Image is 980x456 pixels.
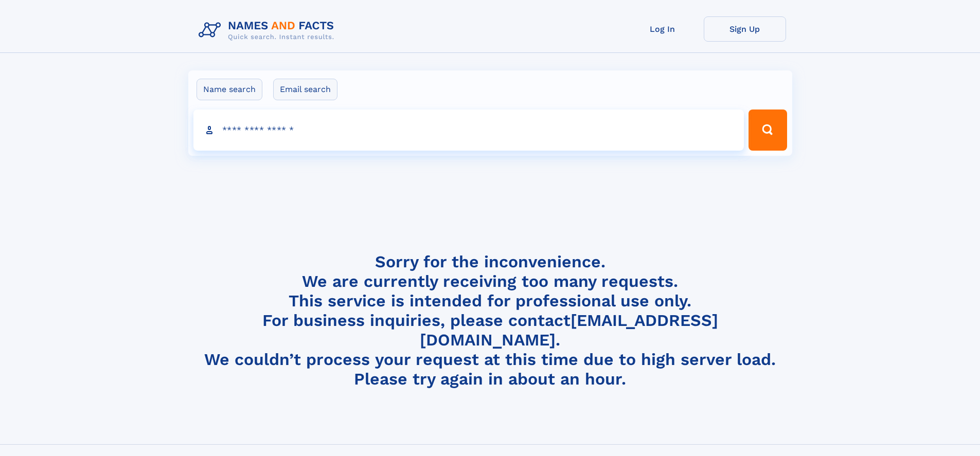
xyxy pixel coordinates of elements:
[420,311,718,350] a: [EMAIL_ADDRESS][DOMAIN_NAME]
[273,79,337,100] label: Email search
[749,110,787,151] button: Search Button
[621,16,704,42] a: Log In
[194,16,343,44] img: Logo Names and Facts
[197,79,262,100] label: Name search
[704,16,786,42] a: Sign Up
[194,252,786,389] h4: Sorry for the inconvenience. We are currently receiving too many requests. This service is intend...
[193,110,744,151] input: search input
